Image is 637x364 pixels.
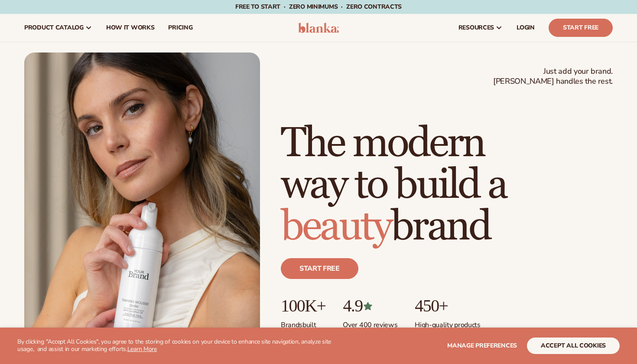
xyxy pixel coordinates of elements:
[24,24,84,31] span: product catalog
[343,315,397,330] p: Over 400 reviews
[281,315,325,330] p: Brands built
[99,14,162,42] a: How It Works
[168,24,192,31] span: pricing
[343,296,397,315] p: 4.9
[127,345,157,353] a: Learn More
[281,296,325,315] p: 100K+
[281,258,358,279] a: Start free
[549,19,613,37] a: Start Free
[161,14,199,42] a: pricing
[17,338,338,353] p: By clicking "Accept All Cookies", you agree to the storing of cookies on your device to enhance s...
[447,338,517,354] button: Manage preferences
[17,14,99,42] a: product catalog
[415,296,480,315] p: 450+
[517,24,535,31] span: LOGIN
[493,66,613,87] span: Just add your brand. [PERSON_NAME] handles the rest.
[415,315,480,330] p: High-quality products
[298,23,339,33] img: logo
[281,123,613,248] h1: The modern way to build a brand
[458,24,494,31] span: resources
[281,201,391,252] span: beauty
[452,14,510,42] a: resources
[235,3,402,11] span: Free to start · ZERO minimums · ZERO contracts
[106,24,155,31] span: How It Works
[510,14,542,42] a: LOGIN
[24,52,260,350] img: Female holding tanning mousse.
[527,338,620,354] button: accept all cookies
[447,341,517,350] span: Manage preferences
